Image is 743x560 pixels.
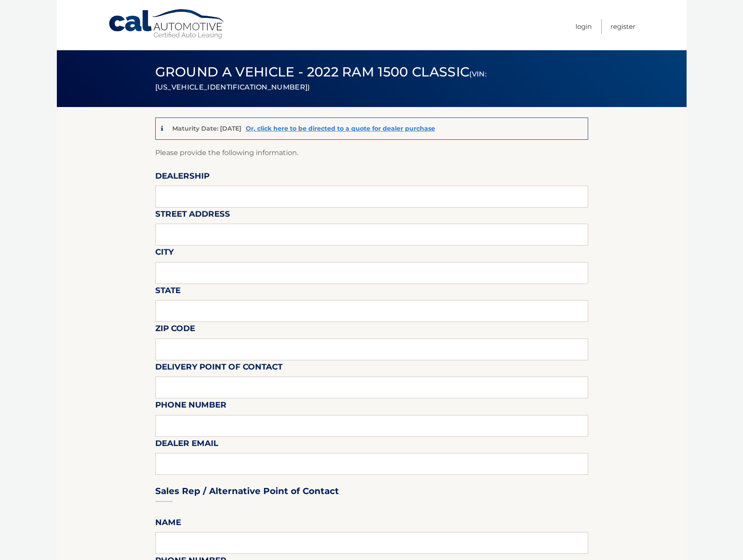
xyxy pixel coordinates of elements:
[155,516,181,532] label: Name
[108,9,226,40] a: Cal Automotive
[155,398,227,415] label: Phone Number
[155,147,588,159] p: Please provide the following information.
[610,19,635,34] a: Register
[155,437,218,453] label: Dealer Email
[155,486,339,497] h3: Sales Rep / Alternative Point of Contact
[576,19,592,34] a: Login
[155,70,487,91] small: (VIN: [US_VEHICLE_IDENTIFICATION_NUMBER])
[155,64,487,93] span: Ground a Vehicle - 2022 Ram 1500 Classic
[155,245,174,262] label: City
[155,322,195,338] label: Zip Code
[155,207,230,224] label: Street Address
[246,124,435,132] a: Or, click here to be directed to a quote for dealer purchase
[155,284,181,300] label: State
[172,124,241,132] p: Maturity Date: [DATE]
[155,360,283,377] label: Delivery Point of Contact
[155,169,209,186] label: Dealership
